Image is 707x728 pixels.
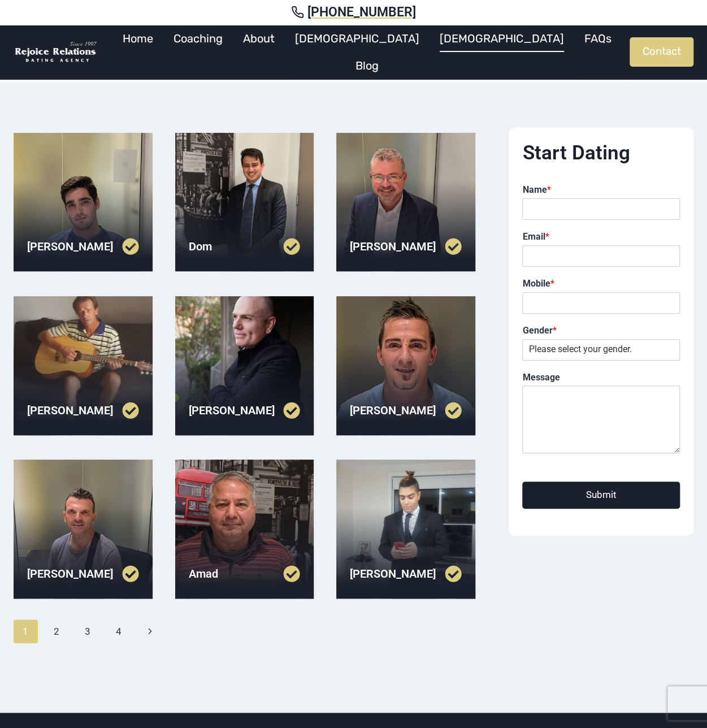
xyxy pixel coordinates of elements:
[430,25,574,52] a: [DEMOGRAPHIC_DATA]
[522,184,680,196] label: Name
[630,37,693,67] a: Contact
[522,141,680,165] h2: Start Dating
[45,619,69,643] a: 2
[522,278,680,290] label: Mobile
[345,52,389,79] a: Blog
[107,619,131,643] a: 4
[522,372,680,384] label: Message
[522,482,680,508] button: Submit
[285,25,430,52] a: [DEMOGRAPHIC_DATA]
[574,25,622,52] a: FAQs
[112,25,163,52] a: Home
[233,25,285,52] a: About
[522,292,680,314] input: Mobile
[14,619,475,643] nav: Page navigation
[104,25,630,79] nav: Primary
[14,41,98,64] img: Rejoice Relations
[163,25,233,52] a: Coaching
[76,619,100,643] a: 3
[307,5,416,20] span: [PHONE_NUMBER]
[522,231,680,243] label: Email
[14,5,693,20] a: [PHONE_NUMBER]
[14,619,38,643] span: 1
[522,325,680,337] label: Gender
